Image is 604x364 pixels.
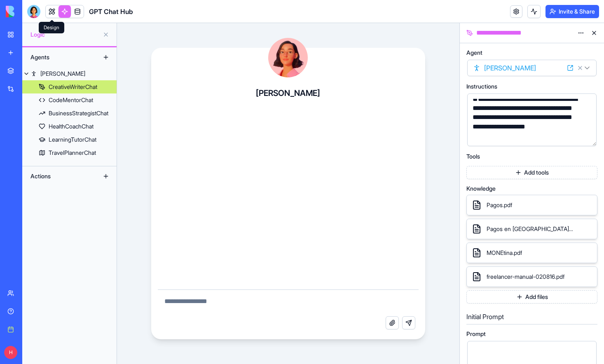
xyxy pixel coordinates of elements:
a: CreativeWriterChat [22,80,117,93]
a: HealthCoachChat [22,120,117,133]
span: GPT Chat Hub [89,7,133,16]
span: Agent [466,50,482,56]
span: Pagos en Venezuela. Contenido 2. Academia del Trabajo Remoto.pdf [487,225,574,233]
div: HealthCoachChat [49,122,94,131]
span: Tools [466,154,480,159]
div: CreativeWriterChat [49,83,97,91]
div: [PERSON_NAME] [40,70,85,78]
button: Add tools [466,166,597,179]
span: Logic [30,30,99,39]
a: BusinessStrategistChat [22,107,117,120]
div: LearningTutorChat [49,135,96,144]
div: BusinessStrategistChat [49,109,108,117]
div: Agents [26,51,92,64]
div: Actions [26,170,92,183]
a: [PERSON_NAME] [22,67,117,80]
a: LearningTutorChat [22,133,117,146]
button: Add files [466,290,597,303]
div: TravelPlannerChat [49,149,96,157]
span: H [4,346,17,359]
span: Instructions [466,84,497,89]
button: Invite & Share [545,5,599,18]
span: Pagos.pdf [487,201,512,209]
img: logo [6,6,57,17]
h4: [PERSON_NAME] [256,87,320,99]
div: CodeMentorChat [49,96,93,104]
a: CodeMentorChat [22,93,117,107]
span: MONEtina.pdf [487,249,522,257]
span: Prompt [466,331,486,337]
a: TravelPlannerChat [22,146,117,159]
span: Knowledge [466,186,496,191]
span: freelancer-manual-020816.pdf [487,273,564,281]
h5: Initial Prompt [466,312,597,322]
div: Design [39,22,64,33]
